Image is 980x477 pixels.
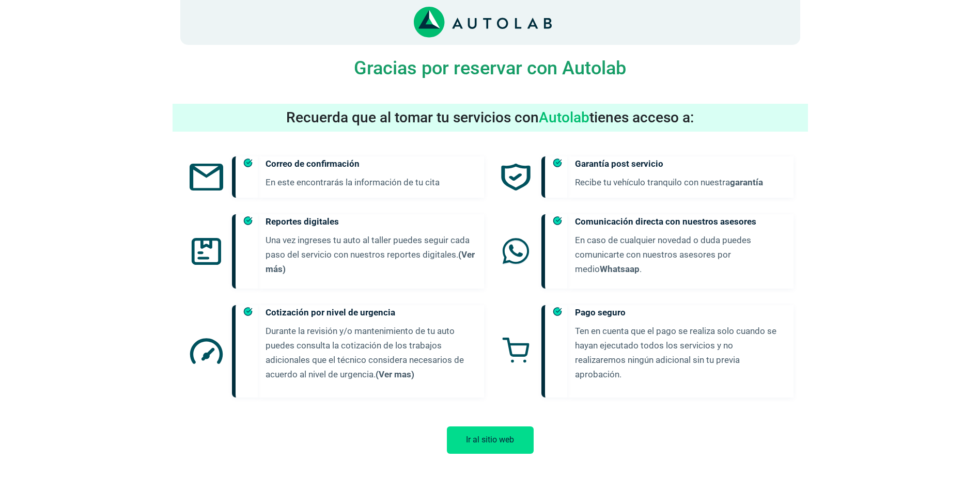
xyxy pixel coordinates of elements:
[575,305,785,320] h5: Pago seguro
[266,175,476,189] p: En este encontrarás la información de tu cita
[447,426,534,454] button: Ir al sitio web
[266,233,476,276] p: Una vez ingreses tu auto al taller puedes seguir cada paso del servicio con nuestros reportes dig...
[266,324,476,381] p: Durante la revisión y/o mantenimiento de tu auto puedes consulta la cotización de los trabajos ad...
[600,264,640,274] a: Whatsaap
[414,17,552,27] a: Link al sitio de autolab
[266,214,476,229] h5: Reportes digitales
[575,324,785,381] p: Ten en cuenta que el pago se realiza solo cuando se hayan ejecutado todos los servicios y no real...
[266,249,475,274] a: (Ver más)
[266,156,476,171] h5: Correo de confirmación
[447,435,534,444] a: Ir al sitio web
[575,233,785,276] p: En caso de cualquier novedad o duda puedes comunicarte con nuestros asesores por medio .
[539,109,589,126] span: Autolab
[575,156,785,171] h5: Garantía post servicio
[575,175,785,189] p: Recibe tu vehículo tranquilo con nuestra
[173,109,808,126] h3: Recuerda que al tomar tu servicios con tienes acceso a:
[730,177,763,187] a: garantía
[376,369,414,379] a: (Ver mas)
[575,214,785,229] h5: Comunicación directa con nuestros asesores
[180,57,800,79] h4: Gracias por reservar con Autolab
[266,305,476,320] h5: Cotización por nivel de urgencia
